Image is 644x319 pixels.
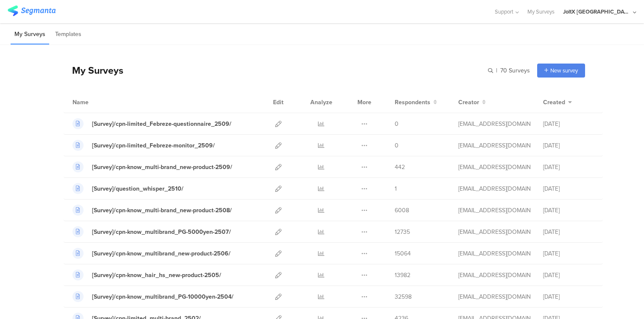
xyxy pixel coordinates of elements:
[543,184,594,193] div: [DATE]
[458,119,530,128] div: kumai.ik@pg.com
[563,8,631,16] div: JoltX [GEOGRAPHIC_DATA]
[495,66,499,75] span: |
[458,249,530,258] div: kumai.ik@pg.com
[395,98,430,107] span: Respondents
[495,8,513,16] span: Support
[92,184,184,193] div: [Survey]/question_whisper_2510/
[92,141,215,150] div: [Survey]/cpn-limited_Febreze-monitor_2509/
[72,183,184,194] a: [Survey]/question_whisper_2510/
[309,92,334,113] div: Analyze
[543,292,594,301] div: [DATE]
[458,206,530,215] div: kumai.ik@pg.com
[550,67,578,75] span: New survey
[92,292,234,301] div: [Survey]/cpn-know_multibrand_PG-10000yen-2504/
[355,92,374,113] div: More
[395,249,411,258] span: 15064
[92,249,231,258] div: [Survey]/cpn-know_multibrand_new-product-2506/
[72,140,215,151] a: [Survey]/cpn-limited_Febreze-monitor_2509/
[395,184,397,193] span: 1
[72,98,123,107] div: Name
[92,227,231,236] div: [Survey]/cpn-know_multibrand_PG-5000yen-2507/
[458,141,530,150] div: kumai.ik@pg.com
[72,269,221,280] a: [Survey]/cpn-know_hair_hs_new-product-2505/
[92,119,231,128] div: [Survey]/cpn-limited_Febreze-questionnaire_2509/
[395,292,412,301] span: 32598
[92,163,232,172] div: [Survey]/cpn-know_multi-brand_new-product-2509/
[395,163,405,172] span: 442
[458,98,479,107] span: Creator
[64,63,123,78] div: My Surveys
[543,249,594,258] div: [DATE]
[395,227,410,236] span: 12735
[543,141,594,150] div: [DATE]
[51,25,85,44] li: Templates
[458,184,530,193] div: kumai.ik@pg.com
[11,25,49,44] li: My Surveys
[8,6,56,16] img: segmanta logo
[543,271,594,280] div: [DATE]
[543,227,594,236] div: [DATE]
[395,119,399,128] span: 0
[458,292,530,301] div: kumai.ik@pg.com
[543,206,594,215] div: [DATE]
[395,141,399,150] span: 0
[72,291,234,302] a: [Survey]/cpn-know_multibrand_PG-10000yen-2504/
[395,271,410,280] span: 13982
[72,226,231,237] a: [Survey]/cpn-know_multibrand_PG-5000yen-2507/
[458,227,530,236] div: kumai.ik@pg.com
[395,98,437,107] button: Respondents
[458,271,530,280] div: kumai.ik@pg.com
[269,92,287,113] div: Edit
[72,205,232,216] a: [Survey]/cpn-know_multi-brand_new-product-2508/
[543,98,572,107] button: Created
[543,119,594,128] div: [DATE]
[92,206,232,215] div: [Survey]/cpn-know_multi-brand_new-product-2508/
[72,118,231,129] a: [Survey]/cpn-limited_Febreze-questionnaire_2509/
[500,66,530,75] span: 70 Surveys
[72,161,232,172] a: [Survey]/cpn-know_multi-brand_new-product-2509/
[458,163,530,172] div: kumai.ik@pg.com
[543,163,594,172] div: [DATE]
[458,98,486,107] button: Creator
[395,206,409,215] span: 6008
[92,271,221,280] div: [Survey]/cpn-know_hair_hs_new-product-2505/
[72,248,231,259] a: [Survey]/cpn-know_multibrand_new-product-2506/
[543,98,565,107] span: Created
